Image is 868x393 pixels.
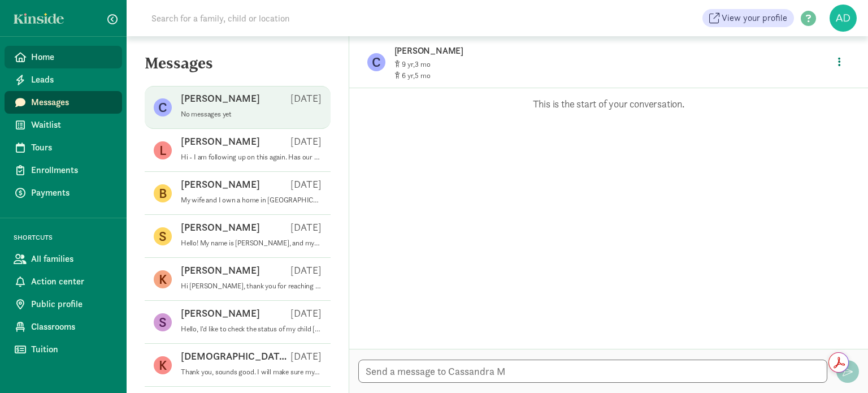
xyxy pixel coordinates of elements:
p: [DATE] [290,92,322,105]
span: Action center [31,275,113,288]
p: [PERSON_NAME] [181,221,260,234]
p: Thank you, sounds good. I will make sure my husband’s employer is in the Kinside profile. I appre... [181,368,322,377]
span: View your profile [722,11,787,25]
span: All families [31,252,113,266]
p: [DATE] [290,349,322,363]
a: Public profile [5,293,122,316]
span: 3 [415,59,431,69]
span: Messages [31,96,113,109]
span: Tuition [31,343,113,356]
a: Home [5,46,122,68]
p: [PERSON_NAME] [181,264,260,277]
a: All families [5,248,122,270]
span: Classrooms [31,320,113,334]
span: 9 [402,59,415,69]
figure: K [154,270,172,288]
span: 6 [402,71,415,80]
p: This is the start of your conversation. [366,97,851,111]
span: Home [31,50,113,64]
a: Waitlist [5,114,122,136]
p: [PERSON_NAME] [181,135,260,148]
a: Enrollments [5,159,122,182]
figure: S [154,227,172,245]
p: [DATE] [290,306,322,320]
p: Hi [PERSON_NAME], thank you for reaching out. I just sent you an email =) [181,282,322,291]
p: [PERSON_NAME] [181,306,260,320]
a: Payments [5,182,122,204]
span: Payments [31,186,113,200]
figure: L [154,141,172,159]
span: Waitlist [31,118,113,132]
p: My wife and I own a home in [GEOGRAPHIC_DATA]. Our [DEMOGRAPHIC_DATA] granddaughter, [PERSON_NAME... [181,196,322,205]
span: Enrollments [31,163,113,177]
p: [DATE] [290,178,322,191]
p: [DATE] [290,221,322,234]
a: Tuition [5,338,122,361]
h5: Messages [127,54,349,81]
figure: C [367,53,385,71]
a: Tours [5,136,122,159]
p: [DATE] [290,135,322,148]
a: Classrooms [5,316,122,338]
span: Leads [31,73,113,87]
p: Hello, I'd like to check the status of my child [PERSON_NAME] on the waitlist. Thank you! [181,325,322,334]
p: [PERSON_NAME] [394,43,750,59]
figure: K [154,356,172,374]
figure: C [154,98,172,116]
input: Search for a family, child or location [145,7,462,29]
p: [PERSON_NAME] [181,178,260,191]
a: Messages [5,91,122,114]
p: No messages yet [181,110,322,119]
a: Action center [5,270,122,293]
p: [DATE] [290,264,322,277]
a: View your profile [702,9,794,27]
span: Tours [31,141,113,154]
p: [DEMOGRAPHIC_DATA][PERSON_NAME] [181,349,290,363]
figure: B [154,184,172,202]
span: Public profile [31,297,113,311]
span: 5 [415,71,431,80]
p: [PERSON_NAME] [181,92,260,105]
p: Hello! My name is [PERSON_NAME], and my daughter, [PERSON_NAME], is 7 weeks old. She is currently... [181,239,322,248]
iframe: Chat Widget [811,339,868,393]
figure: S [154,313,172,331]
p: Hi - I am following up on this again. Has our waitlist status made any progress? Thanks! [181,153,322,162]
a: Leads [5,68,122,91]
